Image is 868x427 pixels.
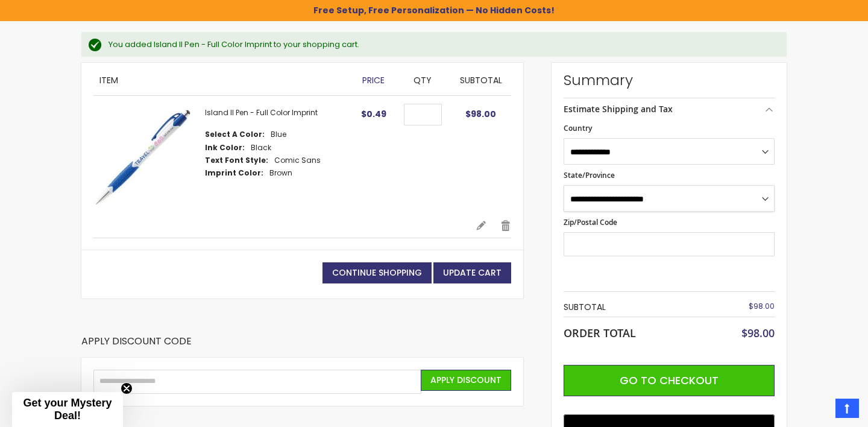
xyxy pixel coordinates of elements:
[269,168,292,178] dd: Brown
[460,74,502,86] span: Subtotal
[205,156,268,165] dt: Text Font Style
[93,108,193,207] img: Island II - Full Color-Blue
[93,108,205,207] a: Island II - Full Color-Blue
[430,374,502,386] span: Apply Discount
[23,397,112,422] span: Get your Mystery Deal!
[332,267,422,279] span: Continue Shopping
[769,394,868,427] iframe: Google Customer Reviews
[205,143,245,153] dt: Ink Color
[414,74,432,86] span: Qty
[564,324,636,340] strong: Order Total
[274,156,321,165] dd: Comic Sans
[99,74,118,86] span: Item
[620,373,719,388] span: Go to Checkout
[749,301,775,311] span: $98.00
[564,365,775,396] button: Go to Checkout
[564,170,615,180] span: State/Province
[121,382,133,394] button: Close teaser
[322,262,432,283] a: Continue Shopping
[361,108,386,120] span: $0.49
[81,335,192,357] strong: Apply Discount Code
[205,107,318,118] a: Island II Pen - Full Color Imprint
[12,392,123,427] div: Get your Mystery Deal!Close teaser
[443,267,502,279] span: Update Cart
[108,39,775,50] div: You added Island II Pen - Full Color Imprint to your shopping cart.
[465,108,496,120] span: $98.00
[205,168,263,178] dt: Imprint Color
[741,326,775,340] span: $98.00
[564,103,673,115] strong: Estimate Shipping and Tax
[205,130,265,139] dt: Select A Color
[433,262,511,283] button: Update Cart
[564,123,592,133] span: Country
[271,130,286,139] dd: Blue
[564,71,775,90] strong: Summary
[362,74,385,86] span: Price
[251,143,271,153] dd: Black
[564,217,617,227] span: Zip/Postal Code
[564,298,710,317] th: Subtotal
